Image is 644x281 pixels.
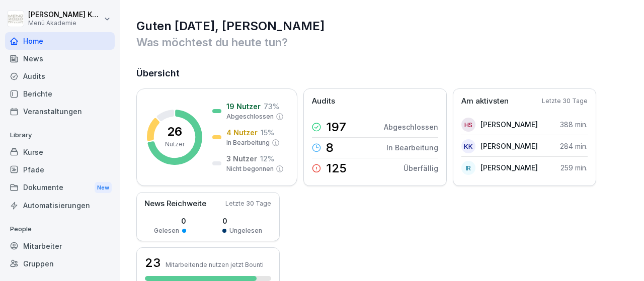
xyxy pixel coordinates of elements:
[5,127,115,143] p: Library
[260,153,274,164] p: 12 %
[5,85,115,103] a: Berichte
[261,127,274,138] p: 15 %
[560,141,588,151] p: 284 min.
[560,162,588,173] p: 259 min.
[144,198,206,210] p: News Reichweite
[326,162,347,174] p: 125
[28,20,102,27] p: Menü Akademie
[384,122,438,132] p: Abgeschlossen
[480,119,538,130] p: [PERSON_NAME]
[154,226,179,235] p: Gelesen
[226,164,274,173] p: Nicht begonnen
[226,153,257,164] p: 3 Nutzer
[312,96,335,107] p: Audits
[5,221,115,237] p: People
[165,140,185,149] p: Nutzer
[461,139,475,153] div: KK
[136,18,629,34] h1: Guten [DATE], [PERSON_NAME]
[95,182,112,194] div: New
[461,161,475,175] div: IR
[226,101,261,112] p: 19 Nutzer
[386,142,438,153] p: In Bearbeitung
[5,178,115,197] div: Dokumente
[5,255,115,272] a: Gruppen
[166,261,264,268] p: Mitarbeitende nutzen jetzt Bounti
[326,142,334,154] p: 8
[5,103,115,120] a: Veranstaltungen
[28,11,102,19] p: [PERSON_NAME] Knopf
[5,161,115,178] a: Pfade
[226,112,274,121] p: Abgeschlossen
[226,138,270,147] p: In Bearbeitung
[5,67,115,85] a: Audits
[560,119,588,130] p: 388 min.
[229,226,262,235] p: Ungelesen
[136,34,629,50] p: Was möchtest du heute tun?
[461,118,475,132] div: HS
[264,101,279,112] p: 73 %
[225,199,271,208] p: Letzte 30 Tage
[480,162,538,173] p: [PERSON_NAME]
[136,66,629,80] h2: Übersicht
[326,121,346,133] p: 197
[404,163,438,173] p: Überfällig
[461,96,509,107] p: Am aktivsten
[542,97,588,106] p: Letzte 30 Tage
[5,32,115,50] a: Home
[154,216,186,226] p: 0
[226,127,258,138] p: 4 Nutzer
[145,254,160,271] h3: 23
[5,237,115,255] a: Mitarbeiter
[167,126,182,138] p: 26
[5,50,115,67] a: News
[5,178,115,197] a: DokumenteNew
[222,216,262,226] p: 0
[5,197,115,214] a: Automatisierungen
[5,143,115,161] a: Kurse
[480,141,538,151] p: [PERSON_NAME]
